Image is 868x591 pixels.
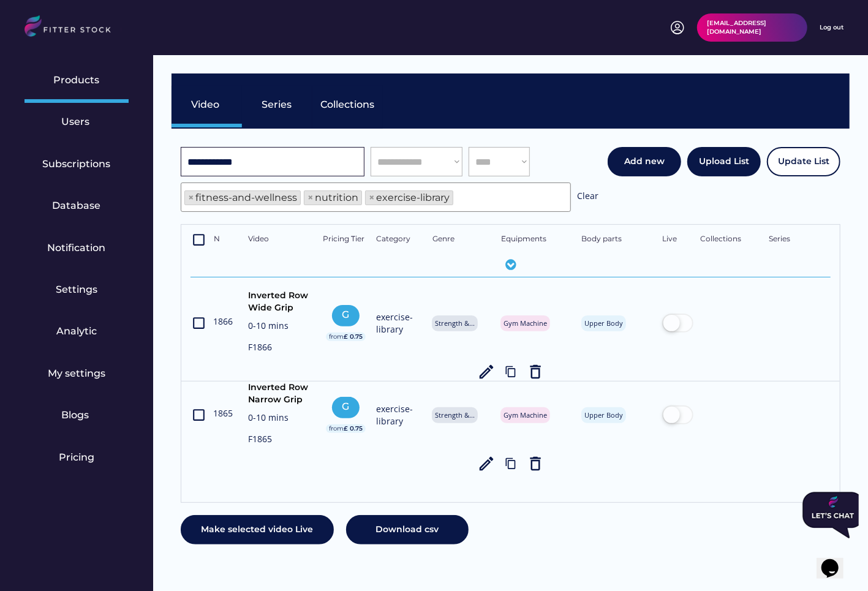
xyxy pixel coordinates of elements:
button: delete_outline [526,363,545,381]
button: Add new [608,147,681,176]
text: crop_din [191,315,206,331]
div: Upper Body [584,318,623,328]
div: Subscriptions [43,157,111,171]
div: exercise-library [376,403,425,427]
div: Inverted Row Wide Grip [248,290,315,314]
div: Clear [577,190,598,205]
div: Users [61,115,92,129]
div: Live [662,234,693,246]
div: Category [376,234,425,246]
iframe: chat widget [798,487,859,543]
div: Equipments [501,234,575,246]
button: crop_din [191,231,206,249]
li: exercise-library [365,190,453,205]
div: Video [192,98,222,111]
div: Collections [700,234,761,246]
div: Settings [56,283,97,296]
div: 0-10 mins [248,320,315,335]
div: 0-10 mins [248,412,315,427]
button: crop_din [191,406,206,424]
li: fitness-and-wellness [184,190,301,205]
div: Gym Machine [504,318,547,328]
div: F1865 [248,433,315,448]
button: crop_din [191,314,206,333]
div: £ 0.75 [344,424,363,433]
button: Download csv [346,515,469,544]
div: exercise-library [376,311,425,335]
div: Strength &... [435,318,475,328]
div: Strength &... [435,410,475,420]
div: G [335,400,357,413]
div: Products [54,73,100,87]
div: £ 0.75 [344,333,363,341]
div: 1866 [214,315,241,328]
span: × [308,193,314,203]
div: Video [249,234,316,246]
button: delete_outline [526,454,545,473]
button: Update List [767,147,840,176]
div: N [214,234,241,246]
div: Analytic [56,325,97,338]
iframe: chat widget [817,542,856,579]
text: crop_din [191,407,206,423]
div: from [329,333,344,341]
div: Upper Body [584,410,623,420]
div: 1865 [214,407,241,420]
div: from [329,424,344,433]
div: Blogs [61,408,92,422]
img: Chat attention grabber [5,5,66,51]
img: LOGO.svg [25,15,121,40]
button: Upload List [687,147,761,176]
div: F1866 [248,341,315,356]
div: G [335,308,357,322]
div: My settings [48,367,105,380]
li: nutrition [304,190,362,205]
div: Series [769,234,830,246]
div: Gym Machine [504,410,547,420]
div: Notification [48,241,106,255]
div: Pricing [59,451,94,464]
div: Body parts [582,234,655,246]
div: Pricing Tier [323,234,369,246]
button: edit [477,454,496,473]
img: profile-circle.svg [670,20,685,35]
button: Make selected video Live [181,515,334,544]
button: edit [477,363,496,381]
text: crop_din [191,233,206,248]
span: × [188,193,194,203]
div: Collections [321,98,375,111]
div: [EMAIL_ADDRESS][DOMAIN_NAME] [707,19,798,36]
div: Series [262,98,293,111]
div: Inverted Row Narrow Grip [248,382,315,405]
div: Log out [820,23,843,32]
div: Genre [432,234,494,246]
span: × [369,193,375,203]
div: Database [53,199,101,213]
